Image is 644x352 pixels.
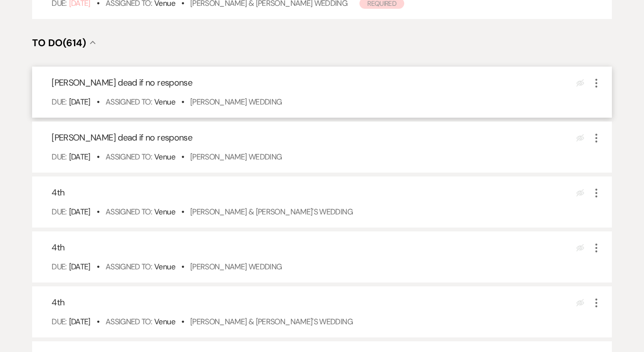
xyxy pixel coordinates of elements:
b: • [181,97,184,107]
span: [DATE] [69,317,90,327]
b: • [97,97,99,107]
span: Venue [154,262,175,272]
b: • [97,262,99,272]
span: To Do (614) [32,36,86,49]
span: Assigned To: [106,207,152,217]
span: Venue [154,317,175,327]
span: Venue [154,207,175,217]
b: • [97,207,99,217]
span: [DATE] [69,97,90,107]
b: • [181,207,184,217]
button: To Do(614) [32,38,96,48]
span: Assigned To: [106,97,152,107]
span: 4th [52,242,64,253]
a: [PERSON_NAME] Wedding [190,262,282,272]
b: • [181,262,184,272]
span: Assigned To: [106,152,152,162]
span: [PERSON_NAME] dead if no response [52,132,192,143]
a: [PERSON_NAME] Wedding [190,97,282,107]
span: Assigned To: [106,262,152,272]
span: [DATE] [69,152,90,162]
span: Due: [52,152,66,162]
span: [DATE] [69,207,90,217]
span: [DATE] [69,262,90,272]
span: Due: [52,207,66,217]
b: • [181,152,184,162]
span: Venue [154,97,175,107]
b: • [97,152,99,162]
span: Due: [52,97,66,107]
b: • [181,317,184,327]
span: Assigned To: [106,317,152,327]
b: • [97,317,99,327]
a: [PERSON_NAME] Wedding [190,152,282,162]
span: 4th [52,187,64,198]
span: Venue [154,152,175,162]
span: Due: [52,317,66,327]
a: [PERSON_NAME] & [PERSON_NAME]'s Wedding [190,317,353,327]
span: [PERSON_NAME] dead if no response [52,77,192,88]
span: Due: [52,262,66,272]
a: [PERSON_NAME] & [PERSON_NAME]'s Wedding [190,207,353,217]
span: 4th [52,297,64,308]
